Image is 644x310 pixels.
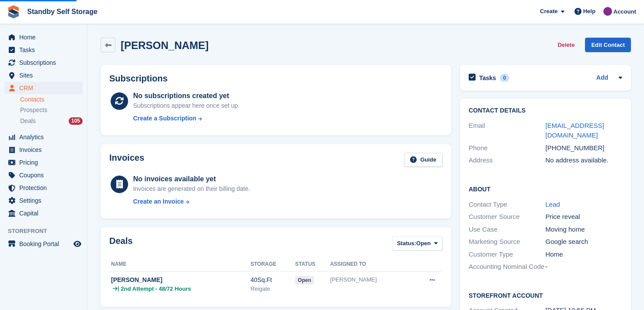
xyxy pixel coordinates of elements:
[19,156,72,169] span: Pricing
[109,236,132,252] h2: Deals
[20,117,36,125] span: Deals
[133,184,250,194] div: Invoices are generated on their billing date.
[585,38,631,52] a: Edit Contact
[397,239,416,248] span: Status:
[133,174,250,184] div: No invoices available yet
[109,74,442,84] h2: Subscriptions
[24,4,101,19] a: Standby Self Storage
[583,7,595,16] span: Help
[4,56,83,69] a: menu
[613,7,636,16] span: Account
[19,82,72,94] span: CRM
[19,44,72,56] span: Tasks
[4,44,83,56] a: menu
[4,69,83,81] a: menu
[546,262,623,272] div: -
[469,262,546,272] div: Accounting Nominal Code
[69,117,83,125] div: 105
[19,31,72,43] span: Home
[7,5,20,18] img: stora-icon-8386f47178a22dfd0bd8f6a31ec36ba5ce8667c1dd55bd0f319d3a0aa187defe.svg
[469,212,546,222] div: Customer Source
[4,156,83,169] a: menu
[469,155,546,166] div: Address
[404,153,442,167] a: Guide
[330,275,411,284] div: [PERSON_NAME]
[392,236,442,250] button: Status: Open
[8,227,87,236] span: Storefront
[19,144,72,156] span: Invoices
[118,285,119,293] span: |
[469,184,622,193] h2: About
[20,116,83,126] a: Deals 105
[479,74,496,82] h2: Tasks
[546,201,560,208] a: Lead
[4,82,83,94] a: menu
[109,257,251,271] th: Name
[251,257,295,271] th: Storage
[540,7,557,16] span: Create
[19,69,72,81] span: Sites
[295,276,314,285] span: open
[72,239,83,249] a: Preview store
[19,238,72,250] span: Booking Portal
[133,197,250,206] a: Create an Invoice
[554,38,578,52] button: Delete
[133,91,240,101] div: No subscriptions created yet
[469,200,546,210] div: Contact Type
[546,250,623,260] div: Home
[251,285,295,293] div: Reigate
[546,155,623,166] div: No address available.
[603,7,612,16] img: Sue Ford
[330,257,411,271] th: Assigned to
[416,239,431,248] span: Open
[469,250,546,260] div: Customer Type
[133,197,184,206] div: Create an Invoice
[546,122,604,139] a: [EMAIL_ADDRESS][DOMAIN_NAME]
[133,114,240,123] a: Create a Subscription
[4,207,83,219] a: menu
[121,39,209,51] h2: [PERSON_NAME]
[469,291,622,299] h2: Storefront Account
[251,275,295,285] div: 40Sq.Ft
[4,194,83,207] a: menu
[546,212,623,222] div: Price reveal
[4,169,83,181] a: menu
[19,182,72,194] span: Protection
[546,225,623,235] div: Moving home
[4,144,83,156] a: menu
[19,194,72,207] span: Settings
[20,106,47,114] span: Prospects
[469,237,546,247] div: Marketing Source
[546,237,623,247] div: Google search
[19,169,72,181] span: Coupons
[111,275,251,285] div: [PERSON_NAME]
[4,182,83,194] a: menu
[133,101,240,110] div: Subscriptions appear here once set up.
[19,131,72,143] span: Analytics
[469,121,546,141] div: Email
[20,106,83,115] a: Prospects
[4,131,83,143] a: menu
[469,225,546,235] div: Use Case
[19,56,72,69] span: Subscriptions
[546,143,623,153] div: [PHONE_NUMBER]
[109,153,144,167] h2: Invoices
[4,238,83,250] a: menu
[596,73,608,83] a: Add
[4,31,83,43] a: menu
[500,74,510,82] div: 0
[121,285,191,293] span: 2nd Attempt - 48/72 Hours
[469,107,622,114] h2: Contact Details
[133,114,196,123] div: Create a Subscription
[469,143,546,153] div: Phone
[295,257,330,271] th: Status
[20,95,83,104] a: Contacts
[19,207,72,219] span: Capital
